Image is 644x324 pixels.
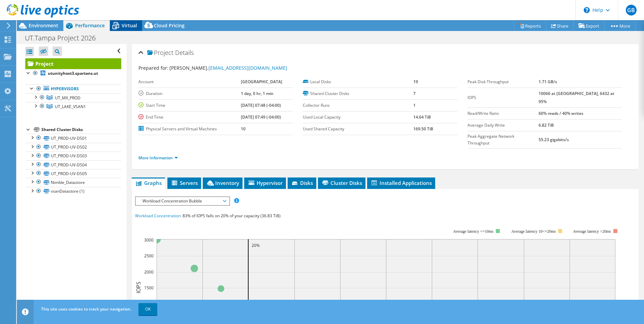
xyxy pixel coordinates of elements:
b: 1.71 GB/s [539,79,557,85]
label: Duration [138,90,241,97]
text: IOPS [135,282,142,293]
text: 2500 [144,253,154,259]
label: IOPS [468,94,539,101]
label: Shared Cluster Disks [303,90,413,97]
label: Peak Aggregate Network Throughput [468,133,539,147]
tspan: Average latency <=10ms [453,229,493,234]
span: UT_MX_PROD [55,95,80,101]
b: 10 [241,126,246,132]
b: 55.23 gigabits/s [539,137,569,142]
label: Collector Runs [303,102,413,109]
b: 169.50 TiB [413,126,433,132]
b: 10066 at [GEOGRAPHIC_DATA], 6432 at 95% [539,91,614,104]
label: Peak Disk Throughput [468,78,539,85]
a: More [604,21,636,31]
b: 6.82 TiB [539,122,554,128]
span: Hypervisor [248,180,283,186]
span: Details [175,48,194,57]
b: [DATE] 07:49 (-04:00) [241,114,281,120]
a: More Information [138,155,178,161]
svg: \n [584,7,590,13]
a: Share [546,21,574,31]
label: Local Disks [303,78,413,85]
label: Prepared for: [138,65,168,71]
span: GB [626,5,637,15]
div: Shared Cluster Disks [41,126,121,134]
label: Physical Servers and Virtual Machines [138,126,241,132]
label: Account [138,78,241,85]
span: Environment [29,22,58,29]
b: 14.64 TiB [413,114,431,120]
a: UT_PROD-UV-DS02 [25,143,121,152]
a: [EMAIL_ADDRESS][DOMAIN_NAME] [208,65,287,71]
label: End Time [138,114,241,121]
a: UT_MX_PROD [25,93,121,102]
b: 1 [413,102,416,108]
a: Export [573,21,605,31]
text: Average latency >20ms [573,229,611,234]
span: Inventory [206,180,239,186]
span: Workload Concentration Bubble [139,197,226,205]
span: [PERSON_NAME], [169,65,287,71]
span: Graphs [135,180,162,186]
b: 19 [413,79,418,85]
text: 2000 [144,269,154,275]
label: Read/Write Ratio [468,110,539,117]
a: UT_PROD-UV-DS04 [25,160,121,169]
span: 83% of IOPS falls on 20% of your capacity (36.83 TiB) [183,213,281,219]
b: 7 [413,91,416,96]
a: Reports [514,21,546,31]
a: OK [138,303,157,315]
span: Virtual [122,22,137,29]
span: Cloud Pricing [154,22,185,29]
span: Installed Applications [371,180,432,186]
a: vsanDatastore (1) [25,187,121,196]
b: 60% reads / 40% writes [539,110,583,116]
span: Project [147,50,173,56]
a: utunityhost3.spartans.ut [25,69,121,78]
text: 1500 [144,285,154,291]
span: This site uses cookies to track your navigation. [41,306,131,312]
a: UT_PROD-UV-DS05 [25,169,121,178]
tspan: Average latency 10<=20ms [511,229,556,234]
b: 1 day, 0 hr, 1 min [241,91,273,96]
span: Cluster Disks [321,180,362,186]
span: UT_LAKE_VSAN1 [55,104,86,109]
b: utunityhost3.spartans.ut [48,70,98,76]
a: Nimble_Datastore [25,178,121,187]
a: UT_LAKE_VSAN1 [25,102,121,111]
label: Average Daily Write [468,122,539,129]
text: 3000 [144,237,154,243]
text: 20% [252,242,260,248]
a: UT_PROD-UV-DS03 [25,152,121,160]
span: Disks [291,180,313,186]
label: Used Local Capacity [303,114,413,121]
span: Workload Concentration: [135,213,182,219]
span: Servers [171,180,198,186]
b: [GEOGRAPHIC_DATA] [241,79,282,85]
label: Start Time [138,102,241,109]
span: Performance [75,22,105,29]
a: Project [25,58,121,69]
b: [DATE] 07:48 (-04:00) [241,102,281,108]
label: Used Shared Capacity [303,126,413,132]
a: UT_PROD-UV-DS01 [25,134,121,142]
h1: UT.Tampa Project 2026 [22,34,106,42]
a: Hypervisors [25,85,121,93]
